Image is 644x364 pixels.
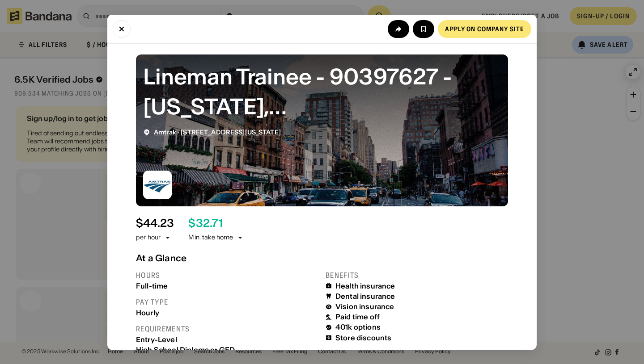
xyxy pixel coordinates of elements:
div: Dental insurance [335,292,395,300]
div: Hours [136,270,318,280]
div: Last updated [326,349,508,358]
div: per hour [136,233,161,242]
img: Amtrak logo [143,170,172,199]
div: Entry-Level [136,335,318,343]
a: Amtrak [154,128,176,136]
div: Vision insurance [335,302,394,311]
div: Hourly [136,308,318,317]
div: High School Diploma or GED [136,345,318,354]
div: Apply on company site [445,25,524,32]
div: Pay type [136,297,318,306]
a: [STREET_ADDRESS][US_STATE] [181,128,281,136]
div: Min. take home [188,233,244,242]
div: Health insurance [335,281,395,290]
div: Lineman Trainee - 90397627 - New York, NY [143,61,501,121]
button: Close [113,20,131,38]
div: At a Glance [136,252,508,263]
div: Full-time [136,281,318,290]
div: Requirements [136,324,318,333]
div: $ 32.71 [188,217,222,230]
div: Paid time off [335,313,380,321]
div: Benefits [326,270,508,280]
div: Store discounts [335,333,391,342]
div: · [154,128,281,136]
div: $ 44.23 [136,217,174,230]
div: 401k options [335,323,381,331]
